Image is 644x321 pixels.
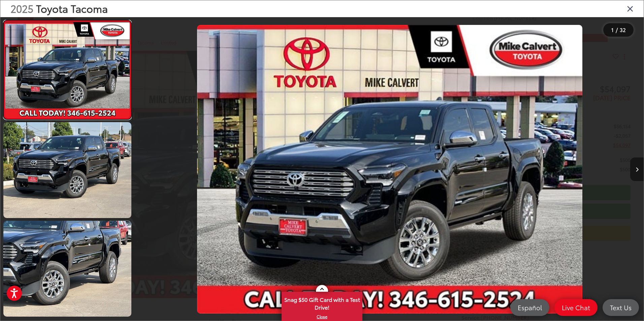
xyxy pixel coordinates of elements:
img: 2025 Toyota Tacoma Limited [2,121,133,219]
button: Next image [630,157,644,181]
span: Text Us [607,303,635,312]
a: Text Us [603,299,639,316]
div: 2025 Toyota Tacoma Limited 0 [136,25,644,314]
i: Close gallery [627,4,634,13]
span: 2025 [10,1,33,15]
span: 1 [611,26,614,33]
img: 2025 Toyota Tacoma Limited [2,220,133,318]
img: 2025 Toyota Tacoma Limited [197,25,583,314]
a: Live Chat [554,299,598,316]
span: Live Chat [558,303,593,312]
span: Toyota Tacoma [36,1,108,15]
img: 2025 Toyota Tacoma Limited [4,22,131,117]
span: Español [514,303,545,312]
span: Snag $50 Gift Card with a Test Drive! [282,292,362,313]
span: / [615,28,618,32]
a: Español [510,299,549,316]
span: 32 [620,26,626,33]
